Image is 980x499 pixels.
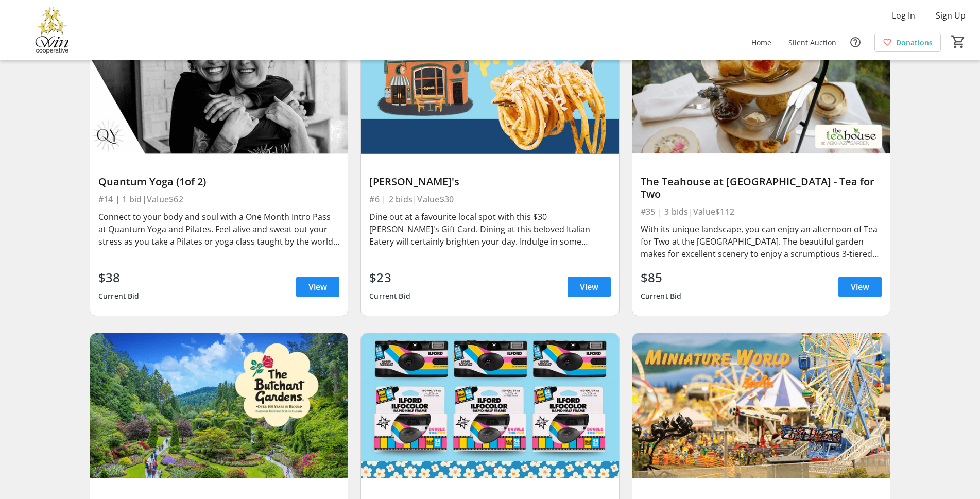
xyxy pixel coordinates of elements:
div: Current Bid [98,287,140,305]
span: Home [751,37,771,48]
div: Dine out at a favourite local spot with this $30 [PERSON_NAME]'s Gift Card. Dining at this belove... [369,211,610,248]
div: $38 [98,268,140,287]
div: With its unique landscape, you can enjoy an afternoon of Tea for Two at the [GEOGRAPHIC_DATA]. Th... [641,223,882,260]
div: [PERSON_NAME]'s [369,176,610,188]
div: $85 [641,268,682,287]
button: Log In [884,7,923,24]
img: The Teahouse at Abkhazi Garden - Tea for Two [632,9,890,153]
img: Quantum Yoga (1of 2) [90,9,348,153]
span: Donations [896,37,933,48]
div: Current Bid [369,287,410,305]
div: Connect to your body and soul with a One Month Intro Pass at Quantum Yoga and Pilates. Feel alive... [98,211,339,248]
img: The Butchart Gardens [90,333,348,478]
div: #35 | 3 bids | Value $112 [641,204,882,219]
a: View [838,277,882,297]
a: Donations [874,33,941,52]
img: Camera Traders - (Bundle of 3) ILFOCOLOR Rapid Retro Single Use Camera [361,333,618,478]
a: View [296,277,339,297]
div: Current Bid [641,287,682,305]
span: View [580,281,598,293]
button: Help [845,32,866,53]
span: Log In [892,9,915,22]
span: View [308,281,327,293]
div: $23 [369,268,410,287]
img: Miniature World (1 of 2) [632,333,890,478]
img: Pagliacci's [361,9,618,153]
div: The Teahouse at [GEOGRAPHIC_DATA] - Tea for Two [641,176,882,200]
span: Sign Up [936,9,966,22]
span: View [851,281,869,293]
button: Sign Up [927,7,974,24]
div: Quantum Yoga (1of 2) [98,176,339,188]
a: Silent Auction [780,33,845,52]
div: #6 | 2 bids | Value $30 [369,192,610,207]
a: View [568,277,611,297]
span: Silent Auction [788,37,836,48]
button: Cart [949,32,968,51]
a: Home [743,33,780,52]
img: Victoria Women In Need Community Cooperative's Logo [6,4,98,56]
div: #14 | 1 bid | Value $62 [98,192,339,207]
